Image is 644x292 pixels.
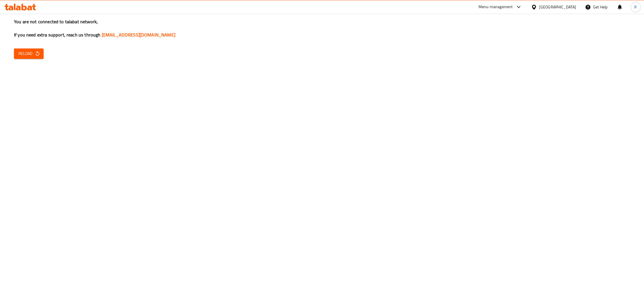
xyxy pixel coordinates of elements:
[14,18,630,38] h3: You are not connected to talabat network, If you need extra support, reach us through
[539,4,576,10] div: [GEOGRAPHIC_DATA]
[634,4,637,10] span: R
[102,31,175,39] a: [EMAIL_ADDRESS][DOMAIN_NAME]
[18,50,39,57] span: Reload
[479,4,513,10] div: Menu-management
[14,48,44,59] button: Reload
